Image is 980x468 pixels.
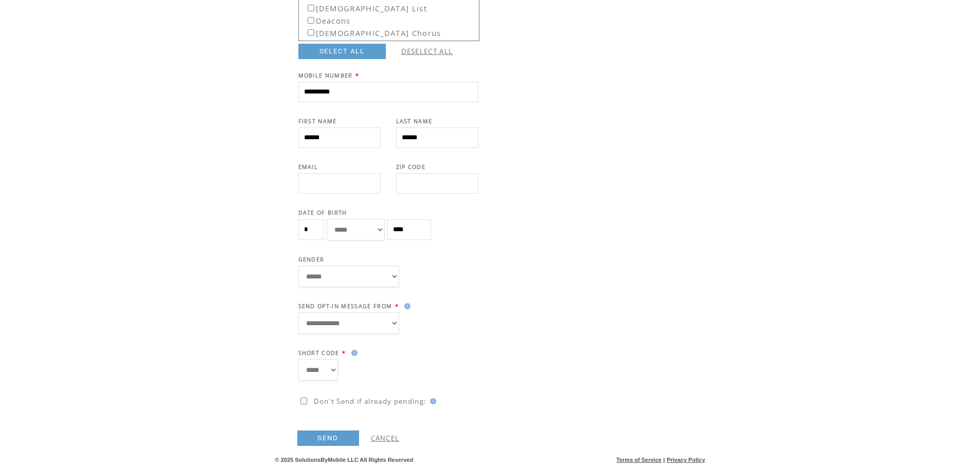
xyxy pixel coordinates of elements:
img: help.gif [348,350,358,356]
span: ZIP CODE [396,163,426,171]
a: DESELECT ALL [401,47,453,56]
span: GENDER [298,256,325,263]
a: SELECT ALL [298,44,386,59]
span: SEND OPT-IN MESSAGE FROM [298,303,393,310]
span: LAST NAME [396,118,433,125]
a: SEND [297,430,359,446]
span: Don't Send if already pending: [314,397,427,406]
input: [DEMOGRAPHIC_DATA] List [308,5,314,11]
img: help.gif [401,303,411,309]
label: Prayer Call [300,38,361,50]
a: Terms of Service [616,457,662,463]
span: | [663,457,665,463]
span: FIRST NAME [298,118,337,125]
img: help.gif [427,398,436,404]
input: [DEMOGRAPHIC_DATA] Chorus [308,29,314,36]
span: MOBILE NUMBER [298,72,353,79]
span: © 2025 SolutionsByMobile LLC All Rights Reserved [275,457,414,463]
label: Deacons [300,13,351,26]
span: SHORT CODE [298,349,340,357]
label: [DEMOGRAPHIC_DATA] Chorus [300,25,441,38]
label: [DEMOGRAPHIC_DATA] List [300,1,427,13]
a: CANCEL [371,434,400,443]
span: DATE OF BIRTH [298,209,347,216]
input: Deacons [308,17,314,24]
span: EMAIL [298,163,318,171]
a: Privacy Policy [667,457,705,463]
